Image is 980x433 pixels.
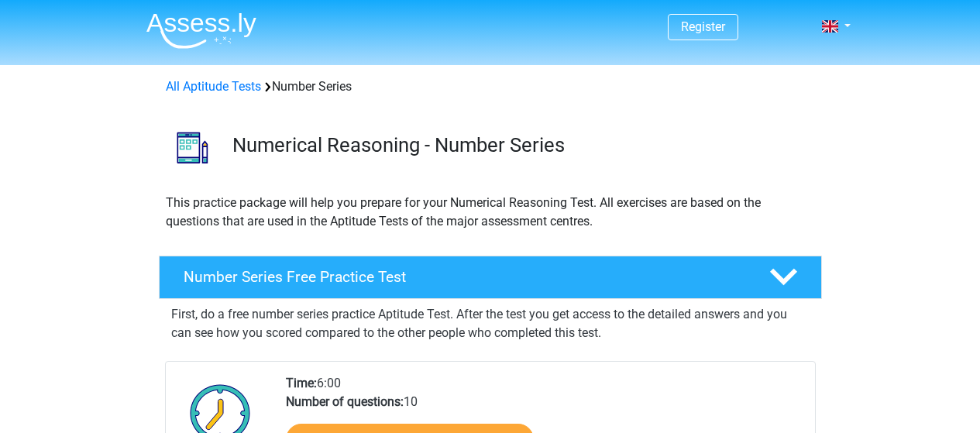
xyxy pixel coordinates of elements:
b: Time: [286,376,317,390]
div: Number Series [160,77,821,96]
img: Assessly [146,12,256,49]
p: First, do a free number series practice Aptitude Test. After the test you get access to the detai... [171,305,810,342]
a: All Aptitude Tests [166,79,261,94]
a: Register [681,19,725,34]
img: number series [160,115,225,180]
a: Number Series Free Practice Test [153,256,828,299]
h4: Number Series Free Practice Test [184,268,744,286]
h3: Numerical Reasoning - Number Series [232,133,810,157]
p: This practice package will help you prepare for your Numerical Reasoning Test. All exercises are ... [166,194,815,231]
b: Number of questions: [286,394,404,409]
